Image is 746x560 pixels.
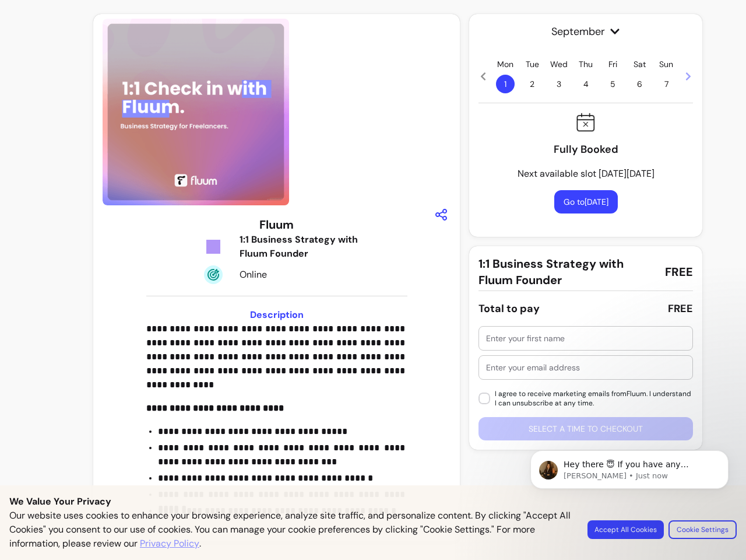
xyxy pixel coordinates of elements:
span: 1 [496,75,515,93]
span: 1:1 Business Strategy with Fluum Founder [478,256,656,288]
span: 6 [630,75,649,93]
iframe: Intercom notifications message [513,426,746,554]
img: https://d3pz9znudhj10h.cloudfront.net/fc0c3500-c026-4de5-932d-197641d01e37 [103,19,289,205]
button: Go to[DATE] [554,190,618,213]
p: We Value Your Privacy [9,495,737,509]
img: Fully booked icon [576,113,595,132]
p: Fully Booked [554,141,618,157]
span: 2 [523,75,541,93]
span: 3 [550,75,568,93]
p: Sun [659,58,673,70]
h3: Description [146,308,407,322]
p: Next available slot [DATE][DATE] [518,167,654,181]
div: Total to pay [478,300,540,317]
a: Privacy Policy [140,537,199,551]
div: Online [240,268,361,282]
h3: Fluum [259,216,294,233]
span: 4 [576,75,595,93]
input: Enter your email address [486,362,685,373]
p: Sat [634,58,646,70]
div: 1:1 Business Strategy with Fluum Founder [240,233,361,261]
img: Tickets Icon [204,237,223,256]
p: Mon [497,58,513,70]
span: FREE [665,264,693,280]
p: Thu [579,58,593,70]
p: Tue [526,58,539,70]
span: September [478,23,693,40]
p: Wed [550,58,568,70]
div: FREE [668,300,693,317]
p: Fri [608,58,617,70]
input: Enter your first name [486,332,685,344]
span: 5 [603,75,622,93]
p: Our website uses cookies to enhance your browsing experience, analyze site traffic, and personali... [9,509,573,551]
span: 7 [657,75,675,93]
